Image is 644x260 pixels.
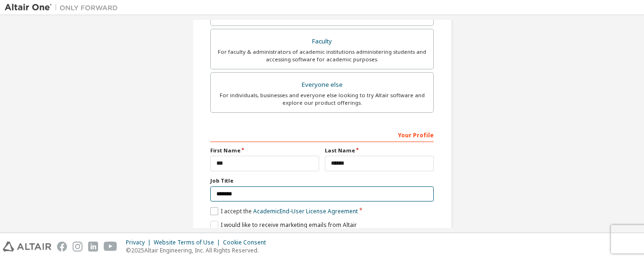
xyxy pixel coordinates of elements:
[253,207,358,215] a: Academic End-User License Agreement
[223,239,272,246] div: Cookie Consent
[5,3,123,12] img: Altair One
[126,239,154,246] div: Privacy
[57,242,67,252] img: facebook.svg
[104,242,117,252] img: youtube.svg
[216,78,428,92] div: Everyone else
[325,147,434,154] label: Last Name
[210,221,357,229] label: I would like to receive marketing emails from Altair
[126,246,272,254] p: © 2025 Altair Engineering, Inc. All Rights Reserved.
[210,127,434,142] div: Your Profile
[216,35,428,48] div: Faculty
[154,239,223,246] div: Website Terms of Use
[216,92,428,107] div: For individuals, businesses and everyone else looking to try Altair software and explore our prod...
[216,48,428,63] div: For faculty & administrators of academic institutions administering students and accessing softwa...
[88,242,98,252] img: linkedin.svg
[3,242,51,252] img: altair_logo.svg
[210,207,358,215] label: I accept the
[210,147,319,154] label: First Name
[73,242,83,252] img: instagram.svg
[210,177,434,185] label: Job Title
